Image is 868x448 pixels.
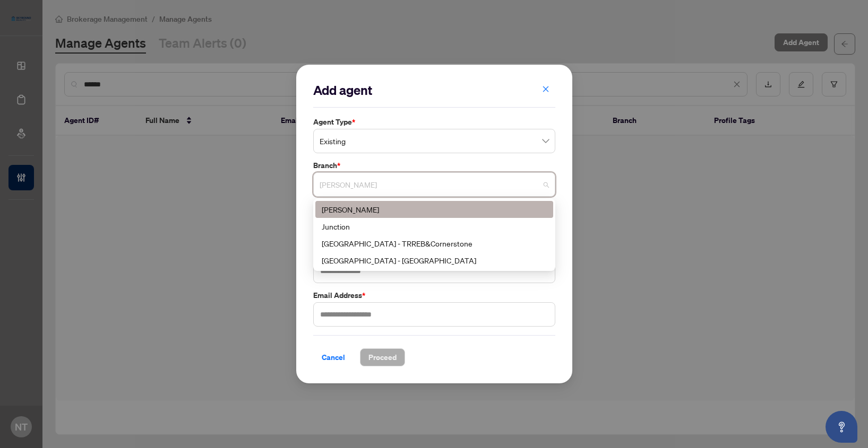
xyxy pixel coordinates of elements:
[542,85,549,93] span: close
[322,238,547,249] div: [GEOGRAPHIC_DATA] - TRREB&Cornerstone
[322,349,345,366] span: Cancel
[320,131,549,151] span: Existing
[322,221,547,232] div: Junction
[313,82,555,99] h2: Add agent
[826,411,857,443] button: Open asap
[315,218,553,235] div: Junction
[322,204,547,215] div: [PERSON_NAME]
[315,252,553,269] div: Mississauga - TRREB
[322,254,547,266] div: [GEOGRAPHIC_DATA] - [GEOGRAPHIC_DATA]
[315,201,553,218] div: Danforth
[313,116,555,128] label: Agent Type
[313,160,555,171] label: Branch
[315,235,553,252] div: Mississauga - TRREB&Cornerstone
[313,289,555,301] label: Email Address
[320,174,549,195] span: Danforth
[360,348,405,366] button: Proceed
[313,348,354,366] button: Cancel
